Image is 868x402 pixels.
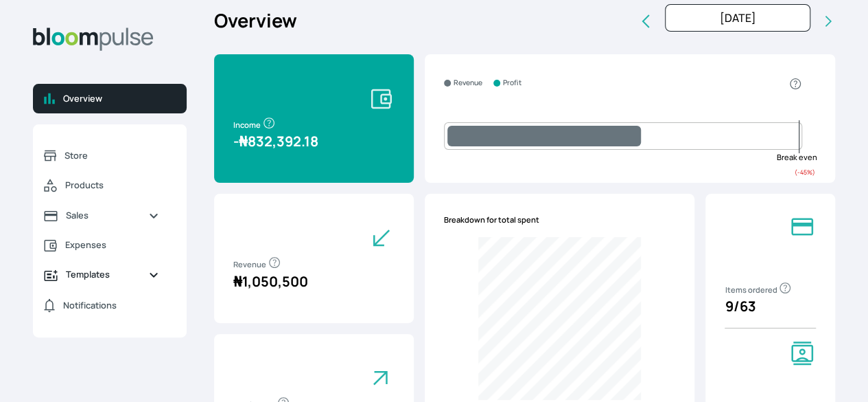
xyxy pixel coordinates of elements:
span: Expenses [65,238,159,252]
span: ₦ [233,272,242,291]
span: Overview [63,92,176,105]
span: Store [64,149,159,162]
aside: Sidebar [33,4,187,373]
a: Overview [33,84,187,113]
span: 1,050,500 [233,272,308,291]
img: Bloom Logo [33,27,154,51]
span: Income [233,120,276,130]
span: Breakdown for total spent [444,214,539,226]
span: ₦ [239,132,248,150]
span: - 832,392.18 [233,132,318,150]
span: Templates [66,268,137,281]
h2: Overview [214,7,297,35]
a: Products [33,170,170,201]
a: Templates [33,260,170,289]
small: Revenue [454,78,482,89]
span: Notifications [63,299,117,312]
span: Sales [66,209,137,222]
span: Items ordered [725,284,792,295]
a: Notifications [33,290,170,321]
small: ( -45 %) [795,168,815,177]
span: Products [65,179,159,192]
p: 9 / 63 [725,296,816,317]
a: Sales [33,201,170,230]
a: Store [33,141,170,170]
a: Expenses [33,230,170,260]
small: Profit [503,78,521,89]
span: Revenue [233,259,281,269]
